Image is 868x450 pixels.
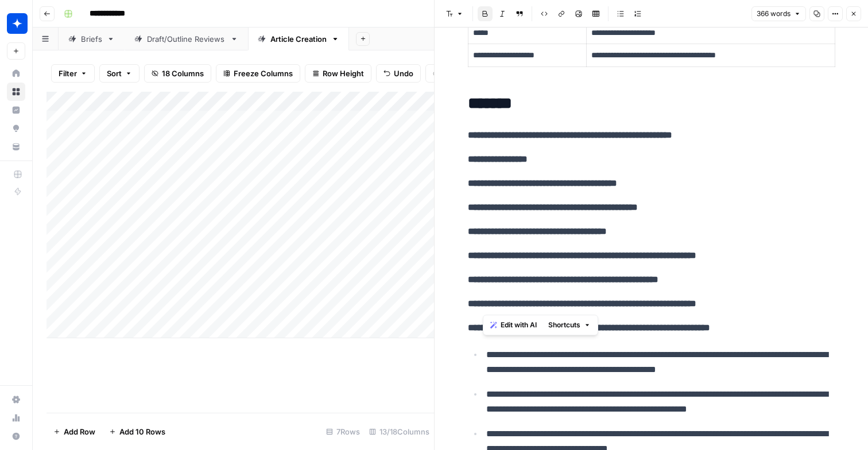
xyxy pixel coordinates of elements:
[234,68,293,79] span: Freeze Columns
[64,426,95,437] span: Add Row
[7,138,25,156] a: Your Data
[7,390,25,409] a: Settings
[305,64,371,83] button: Row Height
[376,64,421,83] button: Undo
[7,427,25,445] button: Help + Support
[144,64,211,83] button: 18 Columns
[751,6,806,21] button: 366 words
[486,318,541,332] button: Edit with AI
[7,13,28,34] img: Wiz Logo
[7,119,25,138] a: Opportunities
[119,426,165,437] span: Add 10 Rows
[7,101,25,119] a: Insights
[7,409,25,427] a: Usage
[46,422,102,441] button: Add Row
[51,64,95,83] button: Filter
[248,28,349,50] a: Article Creation
[7,83,25,101] a: Browse
[81,33,102,45] div: Briefs
[99,64,139,83] button: Sort
[7,64,25,83] a: Home
[59,68,77,79] span: Filter
[544,318,595,332] button: Shortcuts
[365,422,434,441] div: 13/18 Columns
[216,64,300,83] button: Freeze Columns
[323,68,364,79] span: Row Height
[59,28,125,50] a: Briefs
[125,28,248,50] a: Draft/Outline Reviews
[147,33,226,45] div: Draft/Outline Reviews
[321,422,365,441] div: 7 Rows
[394,68,413,79] span: Undo
[7,9,25,38] button: Workspace: Wiz
[270,33,327,45] div: Article Creation
[102,422,172,441] button: Add 10 Rows
[548,320,580,330] span: Shortcuts
[107,68,122,79] span: Sort
[501,320,537,330] span: Edit with AI
[757,9,790,19] span: 366 words
[162,68,204,79] span: 18 Columns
